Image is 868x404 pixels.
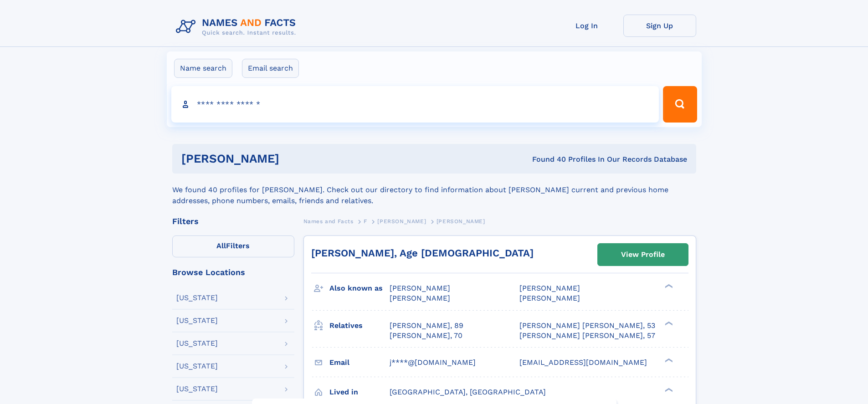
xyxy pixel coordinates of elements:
div: ❯ [663,320,673,326]
img: Logo Names and Facts [172,15,303,39]
span: [PERSON_NAME] [519,294,580,302]
span: [PERSON_NAME] [390,284,450,292]
h3: Relatives [329,318,390,333]
button: Search Button [663,86,697,123]
h1: [PERSON_NAME] [181,153,406,164]
div: Filters [172,217,294,225]
label: Filters [172,235,294,257]
div: [US_STATE] [176,340,218,347]
div: ❯ [663,387,673,393]
div: ❯ [663,283,673,289]
h3: Email [329,355,390,370]
div: Found 40 Profiles In Our Records Database [406,154,687,164]
label: Email search [242,59,299,78]
a: [PERSON_NAME] [PERSON_NAME], 57 [519,331,655,341]
div: ❯ [663,357,673,363]
a: [PERSON_NAME], 70 [390,331,462,341]
span: [PERSON_NAME] [437,218,485,225]
a: View Profile [598,244,688,266]
span: [GEOGRAPHIC_DATA], [GEOGRAPHIC_DATA] [390,388,546,396]
span: [PERSON_NAME] [519,284,580,292]
span: [PERSON_NAME] [390,294,450,302]
a: [PERSON_NAME] [PERSON_NAME], 53 [519,321,655,331]
div: [US_STATE] [176,294,218,302]
input: search input [171,86,659,123]
span: All [216,241,226,250]
a: [PERSON_NAME], Age [DEMOGRAPHIC_DATA] [311,247,534,259]
a: [PERSON_NAME], 89 [390,321,463,331]
div: [US_STATE] [176,385,218,393]
label: Name search [174,59,232,78]
div: We found 40 profiles for [PERSON_NAME]. Check out our directory to find information about [PERSON... [172,174,696,206]
a: Sign Up [623,15,696,37]
div: [US_STATE] [176,363,218,370]
div: [US_STATE] [176,317,218,324]
span: [PERSON_NAME] [377,218,426,225]
a: [PERSON_NAME] [377,215,426,227]
a: Names and Facts [303,215,354,227]
h3: Also known as [329,281,390,296]
span: F [364,218,367,225]
span: [EMAIL_ADDRESS][DOMAIN_NAME] [519,358,647,367]
a: F [364,215,367,227]
h3: Lived in [329,384,390,400]
div: View Profile [621,244,665,265]
div: Browse Locations [172,268,294,276]
a: Log In [550,15,623,37]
